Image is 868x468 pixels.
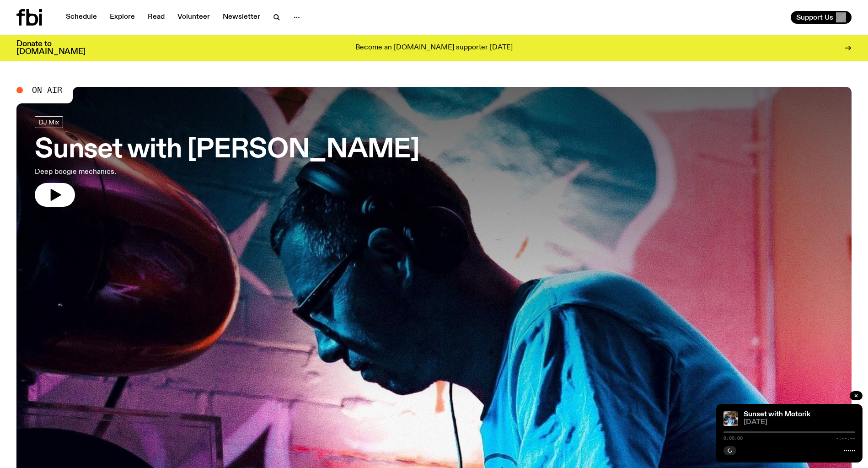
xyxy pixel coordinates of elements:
a: Volunteer [172,11,215,24]
span: -:--:-- [836,436,855,441]
h3: Sunset with [PERSON_NAME] [35,137,419,163]
img: Andrew, Reenie, and Pat stand in a row, smiling at the camera, in dappled light with a vine leafe... [723,411,738,426]
a: Read [142,11,170,24]
a: Schedule [60,11,102,24]
a: Newsletter [217,11,266,24]
a: Explore [104,11,140,24]
span: On Air [32,86,62,94]
p: Deep boogie mechanics. [35,167,269,178]
span: Support Us [796,13,833,22]
span: 0:00:00 [723,436,743,441]
a: Sunset with Motorik [744,411,810,418]
button: Support Us [791,11,852,24]
span: [DATE] [744,419,855,426]
a: DJ Mix [35,116,63,128]
h3: Donate to [DOMAIN_NAME] [16,40,86,56]
span: DJ Mix [39,118,59,125]
a: Sunset with [PERSON_NAME]Deep boogie mechanics. [35,116,419,207]
p: Become an [DOMAIN_NAME] supporter [DATE] [355,44,513,52]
